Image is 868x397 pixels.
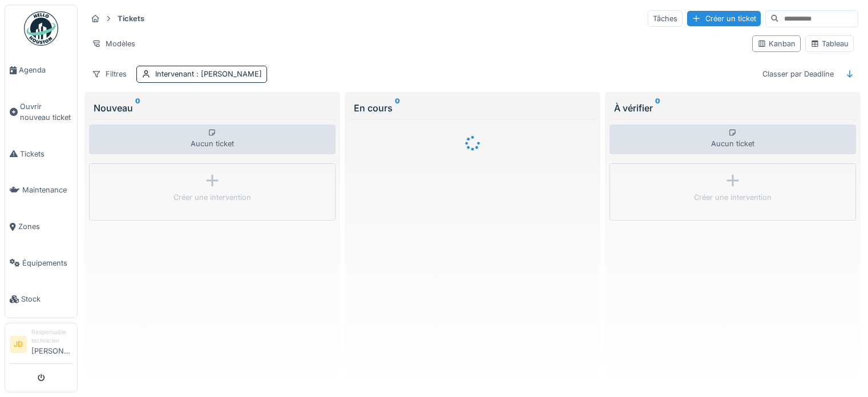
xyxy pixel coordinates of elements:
sup: 0 [135,101,140,115]
a: Ouvrir nouveau ticket [5,89,77,136]
span: : [PERSON_NAME] [194,70,262,78]
span: Agenda [19,65,72,75]
a: Maintenance [5,172,77,208]
div: Aucun ticket [89,125,336,154]
div: Modèles [87,35,140,52]
sup: 0 [655,101,660,115]
div: Nouveau [94,101,331,115]
div: À vérifier [614,101,851,115]
a: Équipements [5,245,77,282]
div: Kanban [757,38,796,49]
a: Zones [5,208,77,245]
a: Stock [5,281,77,318]
a: Tickets [5,136,77,173]
div: En cours [354,101,591,115]
span: Équipements [22,258,72,268]
img: Badge_color-CXgf-gQk.svg [24,11,58,46]
span: Tickets [20,149,72,159]
div: Créer un ticket [687,11,761,26]
div: Aucun ticket [609,125,856,154]
div: Intervenant [155,69,262,79]
sup: 0 [395,101,400,115]
div: Créer une intervention [173,192,251,203]
a: JD Responsable technicien[PERSON_NAME] [10,328,72,364]
span: Ouvrir nouveau ticket [20,101,72,123]
li: JD [10,336,27,353]
div: Tableau [810,38,849,49]
strong: Tickets [113,13,149,24]
div: Créer une intervention [694,192,772,203]
a: Agenda [5,52,77,89]
div: Tâches [648,10,683,27]
div: Responsable technicien [31,328,72,346]
span: Zones [18,221,72,232]
li: [PERSON_NAME] [31,328,72,361]
div: Classer par Deadline [757,66,839,82]
span: Stock [21,294,72,304]
span: Maintenance [22,185,72,195]
div: Filtres [87,66,132,82]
